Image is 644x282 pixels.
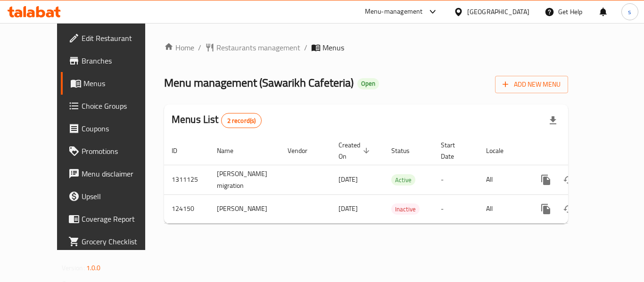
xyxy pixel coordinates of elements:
[535,169,557,191] button: more
[86,262,101,274] span: 1.0.0
[339,173,358,185] span: [DATE]
[557,198,580,220] button: Change Status
[82,236,157,247] span: Grocery Checklist
[433,165,479,194] td: -
[82,100,157,112] span: Choice Groups
[83,78,157,89] span: Menus
[495,76,568,93] button: Add New Menu
[164,137,633,224] table: enhanced table
[61,208,165,230] a: Coverage Report
[164,72,354,93] span: Menu management ( Sawarikh Cafeteria )
[527,137,633,165] th: Actions
[164,42,194,53] a: Home
[391,174,415,185] div: Active
[357,80,379,88] span: Open
[441,139,467,162] span: Start Date
[339,202,358,215] span: [DATE]
[82,191,157,202] span: Upsell
[288,145,320,156] span: Vendor
[205,42,300,53] a: Restaurants management
[479,194,527,223] td: All
[628,7,631,17] span: s
[535,198,557,220] button: more
[365,6,423,17] div: Menu-management
[222,116,262,125] span: 2 record(s)
[557,169,580,191] button: Change Status
[61,72,165,95] a: Menus
[172,113,262,128] h2: Menus List
[172,145,190,156] span: ID
[61,162,165,185] a: Menu disclaimer
[61,95,165,117] a: Choice Groups
[479,165,527,194] td: All
[216,42,300,53] span: Restaurants management
[209,194,280,223] td: [PERSON_NAME]
[82,32,157,44] span: Edit Restaurant
[82,123,157,134] span: Coupons
[322,42,344,53] span: Menus
[486,145,516,156] span: Locale
[391,204,420,215] span: Inactive
[82,168,157,179] span: Menu disclaimer
[304,42,307,53] li: /
[82,213,157,225] span: Coverage Report
[61,140,165,162] a: Promotions
[391,145,422,156] span: Status
[164,165,209,194] td: 1311125
[164,194,209,223] td: 124150
[391,175,415,185] span: Active
[164,42,568,53] nav: breadcrumb
[61,230,165,253] a: Grocery Checklist
[62,262,85,274] span: Version:
[391,203,420,215] div: Inactive
[209,165,280,194] td: [PERSON_NAME] migration
[61,27,165,49] a: Edit Restaurant
[357,78,379,89] div: Open
[467,7,529,17] div: [GEOGRAPHIC_DATA]
[61,49,165,72] a: Branches
[198,42,201,53] li: /
[433,194,479,223] td: -
[61,117,165,140] a: Coupons
[503,79,561,90] span: Add New Menu
[339,139,372,162] span: Created On
[61,185,165,208] a: Upsell
[542,109,564,132] div: Export file
[82,145,157,157] span: Promotions
[217,145,246,156] span: Name
[82,55,157,66] span: Branches
[221,113,262,128] div: Total records count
